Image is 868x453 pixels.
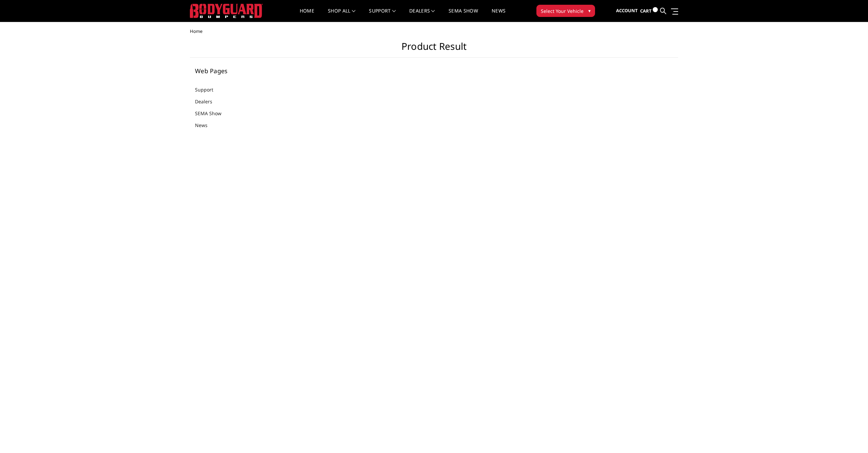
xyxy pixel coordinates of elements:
a: SEMA Show [449,8,478,22]
a: Dealers [195,98,221,105]
span: Home [190,28,202,34]
a: News [195,122,216,129]
a: Dealers [409,8,435,22]
a: Support [369,8,396,22]
span: ▾ [588,7,591,14]
a: News [492,8,506,22]
img: BODYGUARD BUMPERS [190,4,263,18]
a: Support [195,86,222,93]
a: Home [300,8,314,22]
a: Cart [640,2,658,20]
a: shop all [328,8,355,22]
a: Account [616,2,638,20]
span: Account [616,7,638,14]
a: SEMA Show [195,110,230,117]
span: Cart [640,8,652,14]
h1: Product Result [190,41,678,58]
h5: Web Pages [195,68,278,74]
button: Select Your Vehicle [536,5,595,17]
span: Select Your Vehicle [541,7,584,15]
